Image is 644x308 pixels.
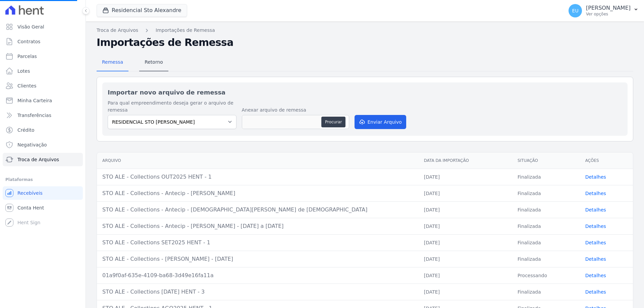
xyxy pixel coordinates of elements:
div: STO ALE - Collections - Antecip - [PERSON_NAME] [102,189,413,197]
nav: Breadcrumb [97,27,633,34]
label: Para qual empreendimento deseja gerar o arquivo de remessa [108,100,236,114]
span: Recebíveis [17,190,43,196]
a: Detalhes [585,273,606,278]
div: 01a9f0af-635e-4109-ba68-3d49e16fa11a [102,271,413,280]
span: Contratos [17,38,40,45]
a: Detalhes [585,240,606,245]
a: Clientes [3,79,83,93]
label: Anexar arquivo de remessa [242,107,349,114]
div: STO ALE - Collections - Antecip - [DEMOGRAPHIC_DATA][PERSON_NAME] de [DEMOGRAPHIC_DATA] [102,206,413,214]
span: Conta Hent [17,204,44,211]
td: Finalizada [512,185,580,201]
div: STO ALE - Collections - Antecip - [PERSON_NAME] - [DATE] a [DATE] [102,222,413,230]
td: Processando [512,267,580,284]
td: [DATE] [419,251,512,267]
nav: Tab selector [97,54,168,71]
a: Detalhes [585,224,606,229]
div: STO ALE - Collections - [PERSON_NAME] - [DATE] [102,255,413,263]
button: Procurar [321,117,345,127]
span: Minha Carteira [17,97,52,104]
span: Negativação [17,141,47,148]
td: [DATE] [419,185,512,201]
span: EU [572,8,579,13]
th: Situação [512,152,580,169]
span: Parcelas [17,53,37,60]
a: Remessa [97,54,128,71]
a: Retorno [139,54,168,71]
a: Detalhes [585,191,606,196]
th: Arquivo [97,152,419,169]
td: Finalizada [512,201,580,218]
a: Visão Geral [3,20,83,34]
td: Finalizada [512,218,580,234]
span: Lotes [17,68,30,74]
td: Finalizada [512,169,580,185]
a: Troca de Arquivos [97,27,138,34]
a: Conta Hent [3,201,83,214]
a: Detalhes [585,289,606,295]
span: Remessa [98,55,127,69]
td: [DATE] [419,218,512,234]
p: Ver opções [586,11,631,17]
div: STO ALE - Collections SET2025 HENT - 1 [102,239,413,247]
span: Retorno [141,55,167,69]
a: Detalhes [585,207,606,212]
td: [DATE] [419,267,512,284]
div: STO ALE - Collections OUT2025 HENT - 1 [102,173,413,181]
th: Data da Importação [419,152,512,169]
a: Importações de Remessa [156,27,215,34]
a: Contratos [3,35,83,48]
a: Lotes [3,64,83,78]
span: Troca de Arquivos [17,156,59,163]
a: Transferências [3,109,83,122]
td: [DATE] [419,169,512,185]
h2: Importações de Remessa [97,37,633,49]
h2: Importar novo arquivo de remessa [108,88,622,97]
a: Detalhes [585,174,606,180]
td: Finalizada [512,251,580,267]
a: Negativação [3,138,83,151]
a: Parcelas [3,50,83,63]
a: Troca de Arquivos [3,153,83,166]
a: Crédito [3,123,83,137]
td: Finalizada [512,234,580,251]
span: Clientes [17,82,36,89]
span: Crédito [17,127,35,133]
th: Ações [580,152,633,169]
a: Minha Carteira [3,94,83,107]
div: Plataformas [5,176,80,184]
td: Finalizada [512,284,580,300]
td: [DATE] [419,234,512,251]
div: STO ALE - Collections [DATE] HENT - 3 [102,288,413,296]
a: Detalhes [585,256,606,262]
p: [PERSON_NAME] [586,5,631,11]
td: [DATE] [419,284,512,300]
button: Enviar Arquivo [355,115,406,129]
span: Visão Geral [17,23,44,30]
a: Recebíveis [3,186,83,200]
span: Transferências [17,112,51,119]
td: [DATE] [419,201,512,218]
button: EU [PERSON_NAME] Ver opções [563,1,644,20]
button: Residencial Sto Alexandre [97,4,187,17]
